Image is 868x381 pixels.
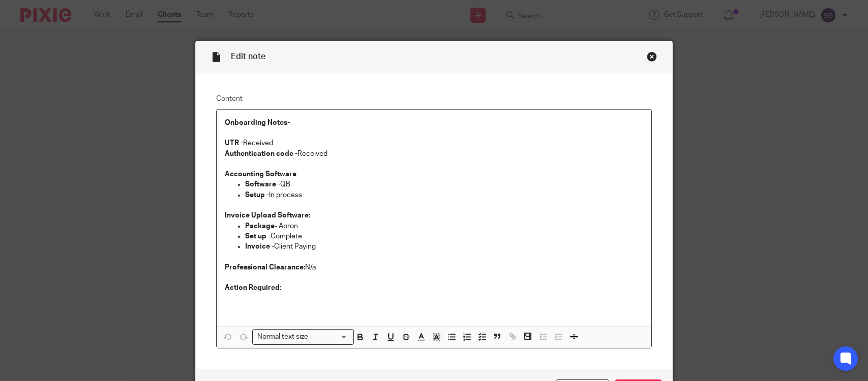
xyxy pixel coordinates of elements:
[225,149,643,159] p: Received
[231,52,265,61] span: Edit note
[245,231,643,241] p: Complete
[225,264,305,271] strong: Professional Clearance:
[225,171,296,178] strong: Accounting Software
[245,190,643,200] p: In process
[311,332,348,342] input: Search for option
[225,262,643,273] p: N/a
[245,221,643,231] p: - Apron
[225,212,310,219] strong: Invoice Upload Software:
[225,150,297,157] strong: Authentication code -
[245,179,643,189] p: QB
[216,94,652,104] label: Content
[245,192,269,199] strong: Setup -
[225,138,643,148] p: Received
[245,181,280,188] strong: Software -
[245,223,275,230] strong: Package
[647,51,657,62] div: Close this dialog window
[245,233,271,240] strong: Set up -
[252,329,354,345] div: Search for option
[225,140,243,147] strong: UTR -
[255,332,310,342] span: Normal text size
[245,243,274,250] strong: Invoice -
[245,241,643,252] p: Client Paying
[225,284,281,291] strong: Action Required:
[225,119,290,126] strong: Onboarding Notes-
